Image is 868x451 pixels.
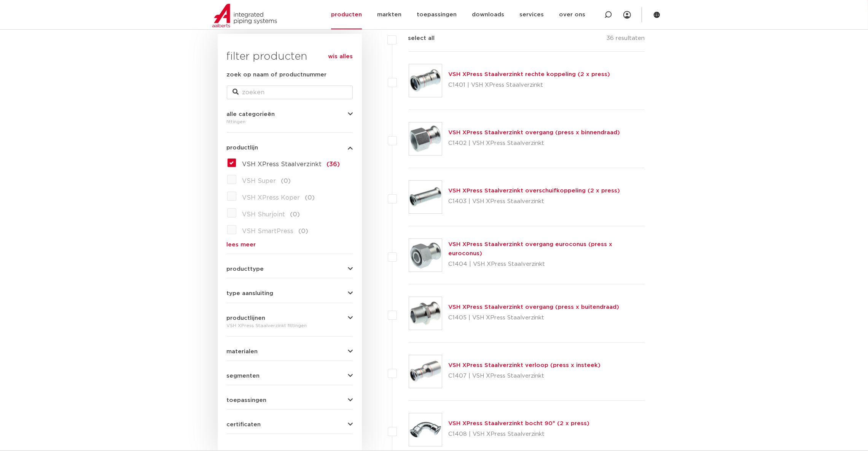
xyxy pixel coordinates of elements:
[227,291,274,296] span: type aansluiting
[227,321,353,330] div: VSH XPress Staalverzinkt fittingen
[242,228,294,234] span: VSH SmartPress
[227,349,258,354] span: materialen
[242,161,322,167] span: VSH XPress Staalverzinkt
[227,373,353,379] button: segmenten
[448,370,600,382] p: C1407 | VSH XPress Staalverzinkt
[409,239,442,272] img: Thumbnail for VSH XPress Staalverzinkt overgang euroconus (press x euroconus)
[227,111,353,117] button: alle categorieën
[448,195,620,208] p: C1403 | VSH XPress Staalverzinkt
[227,111,275,117] span: alle categorieën
[448,79,610,91] p: C1401 | VSH XPress Staalverzinkt
[242,211,285,218] span: VSH Shurjoint
[448,241,612,256] a: VSH XPress Staalverzinkt overgang euroconus (press x euroconus)
[409,122,442,155] img: Thumbnail for VSH XPress Staalverzinkt overgang (press x binnendraad)
[227,86,353,99] input: zoeken
[448,304,619,310] a: VSH XPress Staalverzinkt overgang (press x buitendraad)
[227,422,261,427] span: certificaten
[409,64,442,97] img: Thumbnail for VSH XPress Staalverzinkt rechte koppeling (2 x press)
[227,117,353,126] div: fittingen
[290,211,300,218] span: (0)
[227,266,353,272] button: producttype
[327,161,340,167] span: (36)
[409,181,442,213] img: Thumbnail for VSH XPress Staalverzinkt overschuifkoppeling (2 x press)
[227,315,353,321] button: productlijnen
[397,34,435,43] label: select all
[227,145,258,151] span: productlijn
[227,397,267,403] span: toepassingen
[227,266,264,272] span: producttype
[448,130,620,135] a: VSH XPress Staalverzinkt overgang (press x binnendraad)
[409,355,442,388] img: Thumbnail for VSH XPress Staalverzinkt verloop (press x insteek)
[227,373,260,379] span: segmenten
[227,315,266,321] span: productlijnen
[227,291,353,296] button: type aansluiting
[299,228,309,234] span: (0)
[281,178,291,184] span: (0)
[448,362,600,368] a: VSH XPress Staalverzinkt verloop (press x insteek)
[227,349,353,354] button: materialen
[448,188,620,194] a: VSH XPress Staalverzinkt overschuifkoppeling (2 x press)
[409,297,442,330] img: Thumbnail for VSH XPress Staalverzinkt overgang (press x buitendraad)
[227,397,353,403] button: toepassingen
[227,70,327,79] label: zoek op naam of productnummer
[227,145,353,151] button: productlijn
[607,34,645,46] p: 36 resultaten
[328,52,353,61] a: wis alles
[448,137,620,149] p: C1402 | VSH XPress Staalverzinkt
[448,421,589,426] a: VSH XPress Staalverzinkt bocht 90° (2 x press)
[242,195,300,201] span: VSH XPress Koper
[448,258,645,270] p: C1404 | VSH XPress Staalverzinkt
[242,178,276,184] span: VSH Super
[227,422,353,427] button: certificaten
[227,49,353,64] h3: filter producten
[448,71,610,77] a: VSH XPress Staalverzinkt rechte koppeling (2 x press)
[448,312,619,324] p: C1405 | VSH XPress Staalverzinkt
[305,195,315,201] span: (0)
[227,242,353,248] a: lees meer
[409,413,442,446] img: Thumbnail for VSH XPress Staalverzinkt bocht 90° (2 x press)
[448,428,589,440] p: C1408 | VSH XPress Staalverzinkt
